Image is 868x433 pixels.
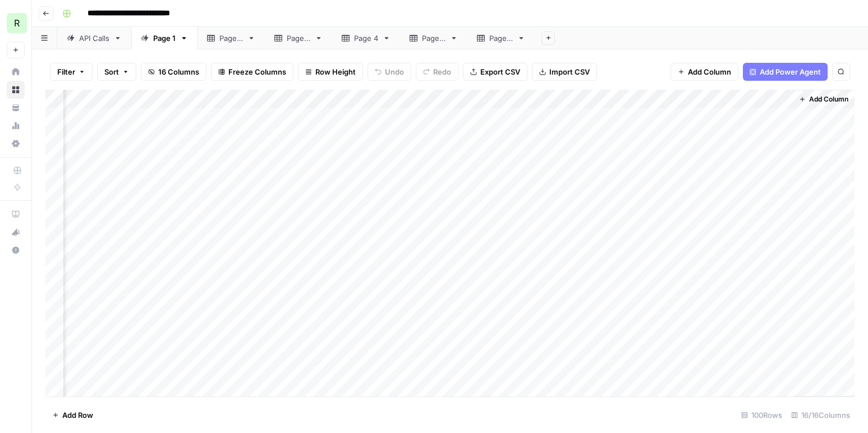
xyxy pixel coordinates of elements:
span: Sort [104,66,119,77]
div: 100 Rows [737,406,787,424]
a: Your Data [7,99,25,117]
button: Add Power Agent [743,63,828,81]
button: Row Height [298,63,363,81]
span: Add Column [688,66,731,77]
button: What's new? [7,223,25,241]
a: Page 5 [400,27,467,49]
div: API Calls [79,33,109,44]
span: Filter [57,66,75,77]
button: Add Column [794,92,853,107]
div: Page 1 [153,33,176,44]
button: 16 Columns [141,63,206,81]
a: Page 1 [131,27,198,49]
button: Sort [97,63,136,81]
span: Redo [433,66,451,77]
a: Settings [7,135,25,153]
a: Page 2 [198,27,265,49]
a: Page 3 [265,27,332,49]
button: Freeze Columns [211,63,293,81]
a: Home [7,63,25,81]
div: Page 2 [219,33,243,44]
span: R [14,16,20,30]
button: Undo [368,63,411,81]
div: Page 4 [354,33,378,44]
span: Add Row [62,409,93,421]
a: Browse [7,81,25,99]
a: Usage [7,117,25,135]
a: AirOps Academy [7,205,25,223]
div: Page 3 [287,33,310,44]
div: 16/16 Columns [787,406,855,424]
span: Import CSV [549,66,590,77]
button: Filter [50,63,93,81]
button: Export CSV [463,63,527,81]
a: API Calls [57,27,131,49]
span: Undo [385,66,404,77]
div: What's new? [7,224,24,241]
span: Freeze Columns [228,66,286,77]
button: Workspace: Re-Leased [7,9,25,37]
button: Add Column [670,63,738,81]
span: 16 Columns [158,66,199,77]
a: Page 4 [332,27,400,49]
button: Import CSV [532,63,597,81]
div: Page 6 [489,33,513,44]
button: Add Row [45,406,100,424]
span: Export CSV [480,66,520,77]
span: Add Column [809,94,848,104]
span: Row Height [315,66,356,77]
a: Page 6 [467,27,535,49]
span: Add Power Agent [760,66,821,77]
button: Redo [416,63,458,81]
button: Help + Support [7,241,25,259]
div: Page 5 [422,33,446,44]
